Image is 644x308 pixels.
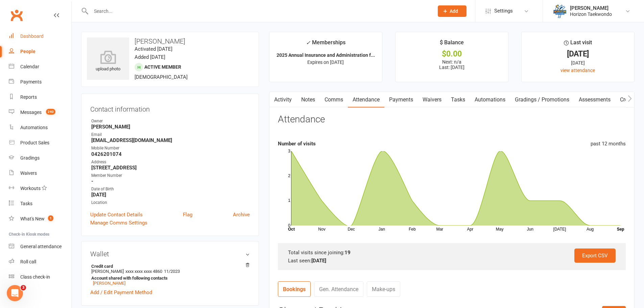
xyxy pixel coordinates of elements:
[9,59,71,74] a: Calendar
[91,172,250,179] div: Member Number
[144,64,181,70] span: Active member
[450,8,458,14] span: Add
[20,201,32,206] div: Tasks
[135,74,188,80] span: [DEMOGRAPHIC_DATA]
[20,259,36,264] div: Roll call
[91,132,250,138] div: Email
[91,199,250,206] div: Location
[46,109,55,115] span: 240
[288,257,616,265] div: Last seen:
[9,105,71,120] a: Messages 240
[21,285,26,290] span: 3
[90,211,143,219] a: Update Contact Details
[9,90,71,105] a: Reports
[20,140,49,145] div: Product Sales
[470,92,510,108] a: Automations
[91,192,250,198] strong: [DATE]
[9,254,71,269] a: Roll call
[296,92,320,108] a: Notes
[367,281,400,297] a: Make-ups
[9,239,71,254] a: General attendance kiosk mode
[9,166,71,181] a: Waivers
[384,92,418,108] a: Payments
[528,59,628,67] div: [DATE]
[9,74,71,90] a: Payments
[20,33,44,39] div: Dashboard
[125,269,162,274] span: xxxx xxxx xxxx 4860
[20,94,37,100] div: Reports
[48,215,53,221] span: 1
[20,216,45,221] div: What's New
[90,250,250,258] h3: Wallet
[402,50,502,57] div: $0.00
[553,4,567,18] img: thumb_image1625461565.png
[402,59,502,70] p: Next: n/a Last: [DATE]
[90,219,147,227] a: Manage Comms Settings
[91,165,250,171] strong: [STREET_ADDRESS]
[183,211,192,219] a: Flag
[91,124,250,130] strong: [PERSON_NAME]
[570,11,612,17] div: Horizon Taekwondo
[9,269,71,285] a: Class kiosk mode
[90,103,250,113] h3: Contact information
[20,170,37,176] div: Waivers
[278,281,311,297] a: Bookings
[288,248,616,257] div: Total visits since joining:
[306,38,345,51] div: Memberships
[9,211,71,227] a: What's New1
[278,141,316,147] strong: Number of visits
[93,281,125,286] a: [PERSON_NAME]
[20,64,39,69] div: Calendar
[446,92,470,108] a: Tasks
[344,250,351,256] strong: 19
[9,181,71,196] a: Workouts
[20,110,42,115] div: Messages
[20,155,40,161] div: Gradings
[307,60,344,65] span: Expires on [DATE]
[320,92,348,108] a: Comms
[20,49,35,54] div: People
[269,92,296,108] a: Activity
[348,92,384,108] a: Attendance
[20,125,48,130] div: Automations
[87,50,129,73] div: upload photo
[9,29,71,44] a: Dashboard
[574,92,615,108] a: Assessments
[510,92,574,108] a: Gradings / Promotions
[91,178,250,184] strong: -
[164,269,180,274] span: 11/2023
[570,5,612,11] div: [PERSON_NAME]
[91,118,250,124] div: Owner
[20,274,50,280] div: Class check-in
[91,159,250,165] div: Address
[564,38,592,50] div: Last visit
[233,211,250,219] a: Archive
[306,40,310,46] i: ✓
[314,281,363,297] a: Gen. Attendance
[278,114,325,125] h3: Attendance
[135,54,165,60] time: Added [DATE]
[7,285,23,301] iframe: Intercom live chat
[438,5,467,17] button: Add
[91,264,246,269] strong: Credit card
[20,186,41,191] div: Workouts
[135,46,172,52] time: Activated [DATE]
[8,7,25,24] a: Clubworx
[9,44,71,59] a: People
[9,150,71,166] a: Gradings
[591,140,626,148] div: past 12 months
[418,92,446,108] a: Waivers
[560,68,595,73] a: view attendance
[311,258,326,264] strong: [DATE]
[87,38,253,45] h3: [PERSON_NAME]
[277,52,375,58] strong: 2025 Annual Insurance and Administration f...
[91,151,250,157] strong: 0426201074
[90,263,250,287] li: [PERSON_NAME]
[89,6,429,16] input: Search...
[91,276,246,281] strong: Account shared with following contacts
[91,137,250,143] strong: [EMAIL_ADDRESS][DOMAIN_NAME]
[440,38,464,50] div: $ Balance
[9,135,71,150] a: Product Sales
[574,248,616,263] a: Export CSV
[528,50,628,57] div: [DATE]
